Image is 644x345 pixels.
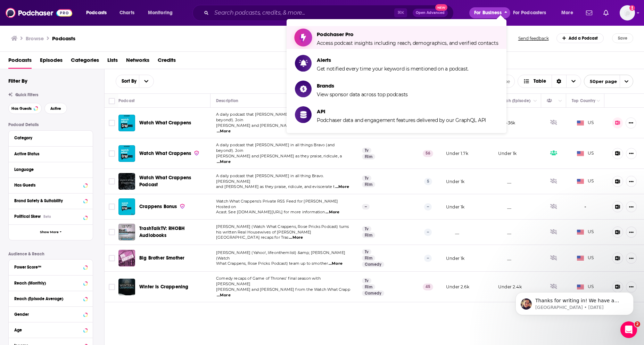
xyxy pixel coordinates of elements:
span: ...More [217,159,231,165]
span: Watch What Crappens [139,120,191,126]
a: Film [362,154,375,159]
span: Active [50,107,61,110]
span: API [317,108,486,115]
span: US [577,150,594,157]
span: For Podcasters [513,8,546,18]
img: Winter Is Crappening [118,279,135,295]
span: Crappens Bonus [139,204,177,210]
a: Charts [115,7,139,18]
button: Category [14,133,87,142]
span: Acast. See [DOMAIN_NAME][URL] for more information [216,210,325,214]
a: Watch What Crappens [118,115,135,131]
span: ...More [329,261,342,266]
button: Save [612,33,633,43]
input: Search podcasts, credits, & more... [212,7,394,18]
span: Podchaser Pro [317,31,498,38]
button: Send feedback [516,35,551,41]
span: A daily podcast that [PERSON_NAME] in all things Bravo (and beyond!). Join [216,112,335,122]
span: Show More [40,230,59,234]
span: ...More [335,184,349,190]
div: Has Guests [547,97,556,105]
span: Networks [126,55,149,69]
div: Gender [14,312,81,317]
span: [PERSON_NAME] and [PERSON_NAME] as they praise, ridicule, a [216,154,342,158]
a: Film [362,232,375,238]
img: verified Badge [194,150,199,156]
p: Under 1.7k [446,150,468,156]
div: Language [14,167,83,172]
span: Comedy recaps of Game of Thrones' final season with [PERSON_NAME] [216,276,321,286]
button: Show More [9,224,93,240]
p: 56 [423,150,433,157]
span: Toggle select row [109,150,115,157]
svg: Add a profile image [629,5,635,11]
div: Top Country [572,97,595,105]
a: Lists [107,55,118,69]
span: A daily podcast that [PERSON_NAME] in all things Bravo (and beyond!). Join [216,142,335,153]
span: US [577,178,594,185]
span: US [577,229,594,236]
h2: Choose List sort [116,75,154,88]
span: Get notified every time your keyword is mentioned on a podcast. [317,66,469,72]
h3: Browse [26,35,44,42]
p: -- [424,203,432,210]
span: Watch What Crappens [139,150,191,156]
h2: Choose View [518,75,581,88]
p: Under 1k [446,255,464,261]
button: Gender [14,310,87,318]
span: Toggle select row [109,255,115,261]
a: Credits [158,55,176,69]
a: Show notifications dropdown [601,7,611,19]
span: [PERSON_NAME] and [PERSON_NAME] from the Watch What Crapp [216,287,350,292]
button: Open AdvancedNew [413,9,448,17]
a: Watch What Crappens [139,120,191,126]
span: Toggle select row [109,178,115,184]
div: Podcast [118,97,135,105]
a: Categories [71,55,99,69]
button: close menu [469,7,510,18]
p: Under 2.4k [498,284,522,290]
a: Watch What Crappens Podcast [118,173,135,190]
span: More [561,8,573,18]
img: Watch What Crappens [118,145,135,162]
p: __ [498,255,511,261]
button: Reach (Episode Average) [14,294,87,303]
button: Language [14,165,87,174]
span: Open Advanced [416,11,445,15]
button: open menu [139,75,154,88]
span: Podchaser data and engagement features delivered by our GraphQL API [317,117,486,123]
span: [PERSON_NAME] (Watch What Crappens, Rose Pricks Podcast) turns [216,224,349,229]
iframe: Intercom live chat [620,321,637,338]
div: Age [14,328,81,332]
a: Add a Podcast [556,33,604,43]
img: Big Brother Smother [118,250,135,266]
a: Big Brother Smother [139,255,184,262]
span: Political Skew [14,214,41,219]
span: TrashTalkTV: RHOBH Audiobooks [139,225,184,238]
a: Film [362,255,375,261]
a: Tv [362,175,371,181]
span: Monitoring [148,8,173,18]
button: open menu [143,7,182,18]
p: 5 [424,178,432,185]
a: TrashTalkTV: RHOBH Audiobooks [139,225,208,239]
a: Tv [362,278,371,284]
a: Watch What Crappens Podcast [139,174,208,188]
button: Age [14,325,87,334]
button: Show More Button [626,148,637,159]
span: Toggle select row [109,120,115,126]
span: his written Real Housewives of [PERSON_NAME][GEOGRAPHIC_DATA] recaps for Tras [216,230,312,240]
span: [PERSON_NAME] and [PERSON_NAME] as they praise, ridicule, a [216,123,342,128]
button: Show More Button [626,176,637,187]
div: Category [14,135,83,140]
button: Column Actions [556,97,564,105]
a: Comedy [362,262,384,267]
a: Tv [362,148,371,153]
button: Brand Safety & Suitability [14,196,87,205]
span: Access podcast insights including reach, demographics, and verified contacts [317,40,498,46]
span: [PERSON_NAME] (Yahoo!, lifeonthemlist) &amp; [PERSON_NAME] (Watch [216,250,345,261]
